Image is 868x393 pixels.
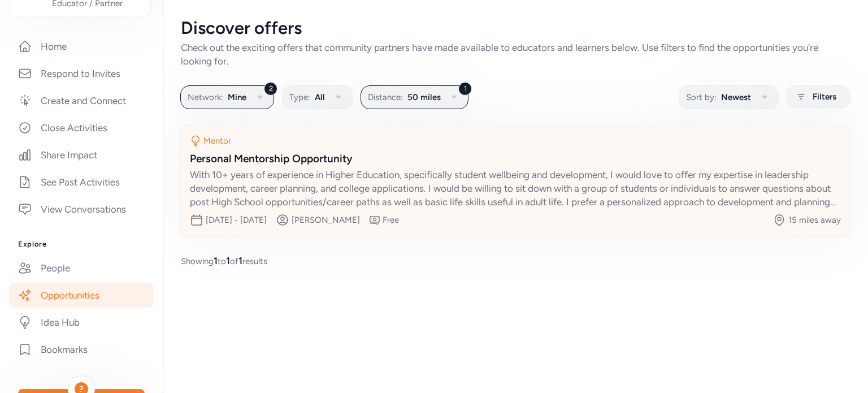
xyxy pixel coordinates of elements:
[214,255,218,266] span: 1
[188,90,223,104] span: Network:
[813,90,836,103] span: Filters
[407,90,441,104] span: 50 miles
[9,115,154,140] a: Close Activities
[289,90,310,104] span: Type:
[9,142,154,167] a: Share Impact
[18,240,145,249] h3: Explore
[788,214,841,226] div: 15 miles away
[9,310,154,335] a: Idea Hub
[458,82,472,96] div: 1
[190,151,841,167] div: Personal Mentorship Opportunity
[721,90,751,104] span: Newest
[383,214,399,226] div: Free
[264,82,277,96] div: 2
[9,34,154,59] a: Home
[228,90,246,104] span: Mine
[206,214,267,226] div: [DATE] - [DATE]
[9,197,154,222] a: View Conversations
[203,135,231,146] div: Mentor
[292,214,360,226] div: [PERSON_NAME]
[181,254,267,267] span: Showing to of results
[181,18,850,38] div: Discover offers
[9,61,154,86] a: Respond to Invites
[190,168,841,209] div: With 10+ years of experience in Higher Education, specifically student wellbeing and development,...
[282,85,353,109] button: Type:All
[9,170,154,195] a: See Past Activities
[315,90,325,104] span: All
[9,88,154,113] a: Create and Connect
[226,255,230,266] span: 1
[9,256,154,280] a: People
[368,90,403,104] span: Distance:
[9,337,154,362] a: Bookmarks
[679,85,779,109] button: Sort by:Newest
[9,283,154,308] a: Opportunities
[180,85,274,109] button: 2Network:Mine
[686,90,717,104] span: Sort by:
[361,85,468,109] button: 1Distance:50 miles
[181,41,850,68] div: Check out the exciting offers that community partners have made available to educators and learne...
[238,255,242,266] span: 1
